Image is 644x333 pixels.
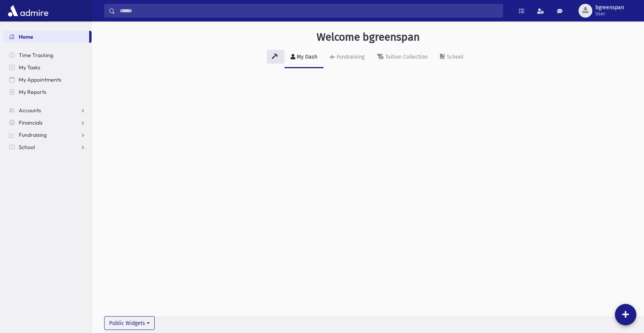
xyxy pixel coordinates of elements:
div: School [445,54,463,60]
a: My Tasks [3,61,92,74]
span: Accounts [19,107,41,114]
input: Search [115,4,503,18]
button: Public Widgets [104,316,155,330]
h3: Welcome bgreenspan [317,31,420,44]
span: My Reports [19,89,46,95]
span: My Appointments [19,76,61,83]
span: Time Tracking [19,52,53,59]
span: User [595,11,624,17]
span: School [19,144,35,151]
a: School [3,141,92,153]
div: Tuition Collection [384,54,428,60]
a: My Appointments [3,74,92,86]
div: My Dash [295,54,317,60]
a: Tuition Collection [371,47,434,68]
a: Financials [3,116,92,129]
img: AdmirePro [6,3,50,18]
div: Fundraising [335,54,364,60]
span: Home [19,33,33,40]
a: School [434,47,469,68]
a: Accounts [3,104,92,116]
span: bgreenspan [595,5,624,11]
a: Fundraising [3,129,92,141]
span: My Tasks [19,64,40,71]
a: My Dash [284,47,324,68]
span: Financials [19,119,42,126]
span: Fundraising [19,131,47,138]
a: Time Tracking [3,49,92,61]
a: Fundraising [324,47,371,68]
a: Home [3,31,89,43]
a: My Reports [3,86,92,98]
